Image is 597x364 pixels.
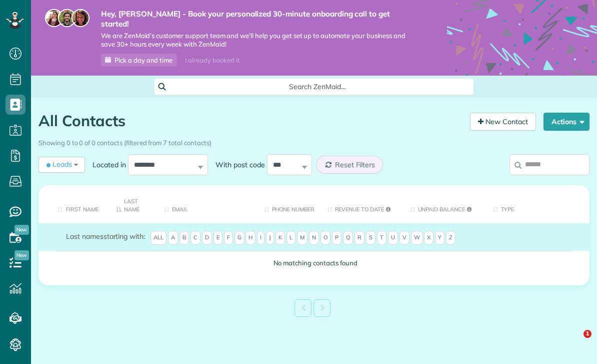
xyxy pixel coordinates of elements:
span: We are ZenMaid’s customer support team and we’ll help you get set up to automate your business an... [101,32,417,49]
span: L [286,231,295,245]
span: O [320,231,330,245]
a: Pick a day and time [101,54,177,67]
div: Showing 0 to 0 of 0 contacts (filtered from 7 total contacts) [38,134,589,148]
span: B [179,231,189,245]
h1: All Contacts [38,113,462,129]
th: Phone number: activate to sort column ascending [256,185,319,223]
button: Actions [543,113,589,131]
span: Last names [66,232,103,241]
div: I already booked it [179,54,245,67]
img: jorge-587dff0eeaa6aab1f244e6dc62b8924c3b6ad411094392a53c71c6c4a576187d.jpg [58,9,76,27]
label: starting with: [66,231,145,241]
span: D [202,231,212,245]
span: All [150,231,166,245]
th: Unpaid Balance: activate to sort column ascending [402,185,485,223]
span: New [14,225,29,235]
a: New Contact [470,113,536,131]
iframe: Intercom live chat [563,330,587,354]
span: S [366,231,375,245]
span: Q [343,231,353,245]
span: Reset Filters [335,160,375,169]
strong: Hey, [PERSON_NAME] - Book your personalized 30-minute onboarding call to get started! [101,9,417,29]
span: Y [435,231,444,245]
span: C [190,231,200,245]
span: U [388,231,398,245]
span: J [266,231,274,245]
td: No matching contacts found [38,251,589,275]
th: Email: activate to sort column ascending [156,185,256,223]
label: With post code [208,160,267,170]
span: 1 [583,330,591,338]
span: T [377,231,386,245]
span: M [297,231,307,245]
img: maria-72a9807cf96188c08ef61303f053569d2e2a8a1cde33d635c8a3ac13582a053d.jpg [45,9,63,27]
span: Leads [44,159,72,169]
th: Revenue to Date: activate to sort column ascending [319,185,402,223]
label: Located in [85,160,128,170]
span: A [168,231,178,245]
span: P [332,231,341,245]
span: X [424,231,433,245]
span: E [213,231,222,245]
span: N [309,231,319,245]
span: W [411,231,423,245]
span: Z [446,231,455,245]
span: I [257,231,264,245]
span: H [245,231,255,245]
img: michelle-19f622bdf1676172e81f8f8fba1fb50e276960ebfe0243fe18214015130c80e4.jpg [71,9,89,27]
th: First Name: activate to sort column ascending [38,185,108,223]
th: Last Name: activate to sort column descending [108,185,156,223]
span: Pick a day and time [114,56,172,64]
span: R [354,231,364,245]
span: New [14,250,29,260]
th: Type: activate to sort column ascending [485,185,590,223]
span: V [399,231,409,245]
span: K [275,231,285,245]
span: F [224,231,233,245]
span: G [234,231,244,245]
